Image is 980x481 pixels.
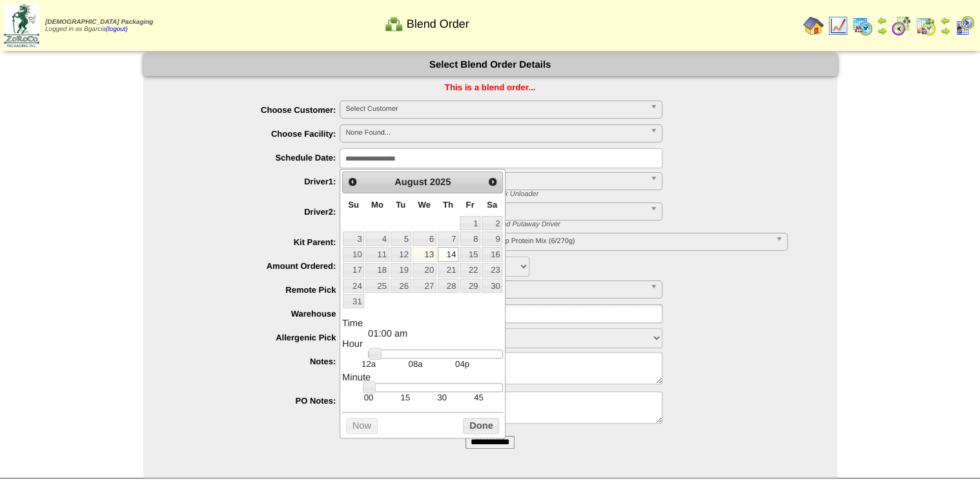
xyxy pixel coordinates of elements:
a: 15 [460,247,480,261]
a: 23 [482,263,502,277]
div: This is a blend order... [143,83,837,92]
a: Prev [344,173,361,190]
a: 29 [460,279,480,293]
a: 21 [438,263,458,277]
td: 00 [351,392,387,403]
img: arrowleft.gif [877,15,887,26]
button: Now [346,418,378,434]
dt: Minute [342,373,503,383]
a: 20 [413,263,436,277]
label: Choose Customer: [169,105,340,115]
a: 2 [482,216,502,230]
a: 9 [482,231,502,246]
img: arrowright.gif [877,26,887,36]
img: calendarcustomer.gif [954,15,975,36]
a: 16 [482,247,502,261]
a: (logout) [106,26,128,33]
a: 7 [438,231,458,246]
span: Tuesday [396,200,405,210]
span: Prev [347,177,358,187]
button: Done [463,418,499,434]
span: Blend Order [407,17,469,31]
img: calendarinout.gif [915,15,936,36]
a: 26 [391,279,411,293]
div: * Driver 2: Shipment Truck Loader OR Receiving Load Putaway Driver [331,221,837,228]
td: 15 [387,392,424,403]
a: Next [484,173,501,190]
label: PO Notes: [169,396,340,406]
a: 28 [438,279,458,293]
a: 31 [343,294,364,308]
a: 1 [460,216,480,230]
span: None Found... [345,125,645,141]
span: Saturday [487,200,497,210]
dt: Hour [342,339,503,349]
div: * Driver 1: Shipment Load Picker OR Receiving Truck Unloader [331,190,837,198]
td: 45 [460,392,497,403]
label: Warehouse [169,309,340,319]
label: Remote Pick [169,285,340,295]
img: calendarblend.gif [891,15,912,36]
img: calendarprod.gif [852,15,873,36]
img: arrowleft.gif [940,15,950,26]
a: 14 [438,247,458,261]
a: 19 [391,263,411,277]
a: 24 [343,279,364,293]
a: 4 [365,231,389,246]
td: 04p [439,358,485,369]
span: Logged in as Bgarcia [45,19,153,33]
span: 03-00941: ACH 2011762 KEEN Oat Chocolate Chip Protein Mix (6/270g) [345,233,770,249]
label: Kit Parent: [169,237,340,247]
label: Allergenic Pick [169,333,340,342]
span: Next [487,177,498,187]
span: Wednesday [418,200,431,210]
span: August [394,177,427,188]
span: [DEMOGRAPHIC_DATA] Packaging [45,19,153,26]
label: Amount Ordered: [169,261,340,271]
a: 17 [343,263,364,277]
label: Notes: [169,357,340,366]
span: Sunday [348,200,359,210]
a: 10 [343,247,364,261]
dt: Time [342,319,503,329]
td: 12a [345,358,392,369]
img: home.gif [803,15,824,36]
img: zoroco-logo-small.webp [4,4,39,47]
div: Select Blend Order Details [143,54,837,76]
a: 11 [365,247,389,261]
a: 6 [413,231,436,246]
a: 30 [482,279,502,293]
img: line_graph.gif [828,15,848,36]
a: 12 [391,247,411,261]
td: 08a [392,358,438,369]
label: Schedule Date: [169,153,340,162]
img: arrowright.gif [940,26,950,36]
td: 30 [424,392,460,403]
a: 3 [343,231,364,246]
span: Select Customer [345,101,645,117]
span: 2025 [430,177,451,188]
span: Monday [371,200,383,210]
dd: 01:00 am [368,329,503,339]
label: Driver1: [169,177,340,186]
label: Choose Facility: [169,129,340,139]
a: 8 [460,231,480,246]
a: 5 [391,231,411,246]
label: Driver2: [169,207,340,217]
a: 18 [365,263,389,277]
span: Friday [465,200,474,210]
a: 13 [413,247,436,261]
a: 22 [460,263,480,277]
span: Thursday [443,200,453,210]
a: 27 [413,279,436,293]
a: 25 [365,279,389,293]
img: network.png [383,14,404,34]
